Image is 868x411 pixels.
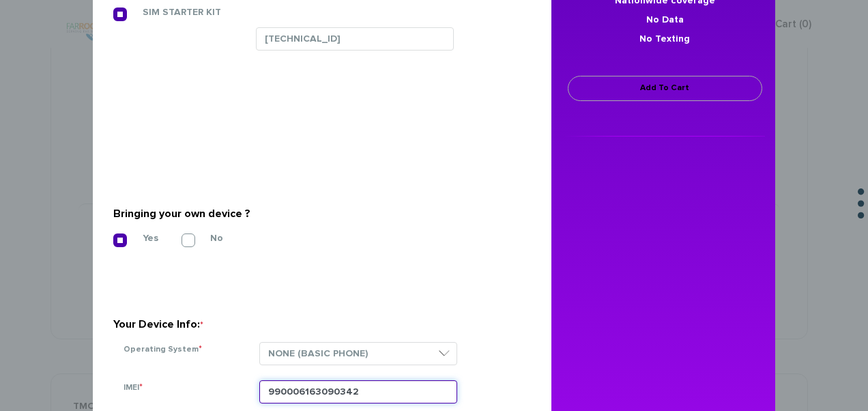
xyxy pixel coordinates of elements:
div: Bringing your own device ? [113,203,521,225]
label: Yes [122,232,158,244]
li: No Data [565,10,765,29]
input: ################ [259,380,457,403]
label: Operating System [124,343,202,356]
label: No [190,232,223,244]
a: Add To Cart [568,76,762,101]
li: No Texting [565,29,765,48]
div: Your Device Info: [113,313,521,335]
label: IMEI [124,381,143,395]
label: SIM STARTER KIT [122,6,221,18]
input: Enter sim number [256,27,454,51]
